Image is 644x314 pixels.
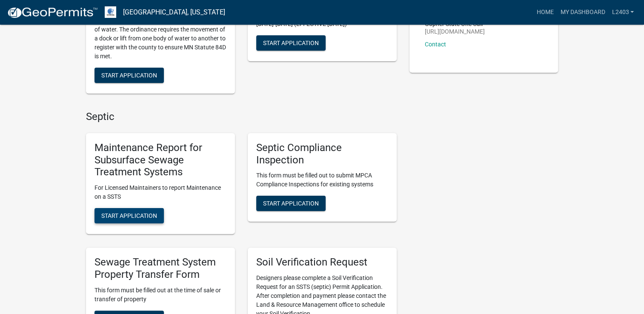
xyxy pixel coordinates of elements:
[263,200,319,207] span: Start Application
[94,142,226,178] h5: Maintenance Report for Subsurface Sewage Treatment Systems
[94,208,164,223] button: Start Application
[101,212,157,219] span: Start Application
[86,111,397,123] h4: Septic
[94,68,164,83] button: Start Application
[425,29,485,34] p: [URL][DOMAIN_NAME]
[256,196,326,211] button: Start Application
[256,35,326,51] button: Start Application
[101,72,157,79] span: Start Application
[425,21,485,27] p: Gopher State One Call
[256,171,388,189] p: This form must be filled out to submit MPCA Compliance Inspections for existing systems
[608,4,637,20] a: L2403
[94,286,226,304] p: This form must be filled out at the time of sale or transfer of property
[94,183,226,201] p: For Licensed Maintainers to report Maintenance on a SSTS
[425,41,446,48] a: Contact
[557,4,608,20] a: My Dashboard
[123,5,225,20] a: [GEOGRAPHIC_DATA], [US_STATE]
[94,256,226,281] h5: Sewage Treatment System Property Transfer Form
[105,6,116,18] img: Otter Tail County, Minnesota
[533,4,557,20] a: Home
[256,142,388,166] h5: Septic Compliance Inspection
[256,256,388,268] h5: Soil Verification Request
[263,39,319,46] span: Start Application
